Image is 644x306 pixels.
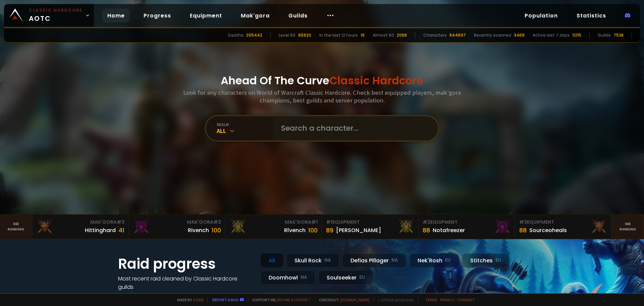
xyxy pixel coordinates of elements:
div: In the last 12 hours [319,32,358,38]
a: Statistics [571,9,611,23]
div: 2068 [397,32,407,38]
div: 7538 [613,32,624,38]
div: Mak'Gora [229,219,318,226]
small: NA [301,274,307,281]
a: #2Equipment88Notafreezer [419,215,515,239]
span: # 1 [326,219,332,225]
div: 3469 [514,32,525,38]
div: 65620 [298,32,311,38]
div: Soulseeker [318,270,373,285]
div: Doomhowl [260,270,316,285]
a: Privacy [440,297,454,302]
a: Terms [425,297,437,302]
a: #1Equipment89[PERSON_NAME] [322,215,419,239]
a: Progress [138,9,176,23]
small: EU [495,257,501,264]
span: AOTC [29,7,83,24]
div: 11215 [572,32,581,38]
a: See all progress [118,292,162,299]
div: Deaths [228,32,244,38]
div: Mak'Gora [133,219,221,226]
a: Population [519,9,563,23]
div: Hittinghard [85,226,116,234]
span: # 2 [213,219,221,225]
div: Defias Pillager [342,253,407,268]
span: Classic Hardcore [329,73,423,88]
div: Equipment [519,219,607,226]
div: 844697 [449,32,466,38]
a: Mak'Gora#2Rivench100 [129,215,225,239]
h1: Raid progress [118,253,252,274]
div: 205442 [246,32,262,38]
div: Recently scanned [474,32,511,38]
span: Checkout [315,297,370,302]
div: Skull Rock [286,253,339,268]
a: Mak'Gora#3Hittinghard41 [32,215,129,239]
div: 88 [519,226,527,235]
h1: Ahead Of The Curve [221,73,423,89]
a: Classic HardcoreAOTC [4,4,94,27]
div: Notafreezer [433,226,465,234]
div: Nek'Rosh [409,253,459,268]
a: Consent [457,297,475,302]
a: a fan [193,297,203,302]
a: Equipment [184,9,227,23]
small: Classic Hardcore [29,7,83,13]
div: 88 [423,226,430,235]
div: Almost 60 [373,32,394,38]
div: 41 [118,226,124,235]
h4: Most recent raid cleaned by Classic Hardcore guilds [118,274,252,291]
a: Seeranking [612,215,644,239]
div: Active last 7 days [533,32,570,38]
a: Guilds [283,9,313,23]
span: # 3 [117,219,124,225]
a: Home [102,9,130,23]
div: [PERSON_NAME] [336,226,381,234]
div: Characters [423,32,447,38]
div: Guilds [598,32,611,38]
h3: Look for any characters on World of Warcraft Classic Hardcore. Check best equipped players, mak'g... [180,89,464,104]
small: EU [359,274,365,281]
span: # 1 [311,219,318,225]
div: realm [217,122,273,127]
a: #3Equipment88Sourceoheals [515,215,612,239]
small: NA [391,257,398,264]
div: Equipment [326,219,414,226]
div: Sourceoheals [529,226,567,234]
input: Search a character... [277,116,430,140]
div: Level 60 [279,32,296,38]
a: Report a bug [212,297,238,302]
span: Support me, [248,297,311,302]
small: NA [324,257,331,264]
div: All [217,127,273,135]
div: All [260,253,283,268]
a: Mak'gora [235,9,275,23]
span: # 3 [519,219,527,225]
span: # 2 [423,219,430,225]
span: v. d752d5 - production [374,297,414,302]
a: [DOMAIN_NAME] [340,297,370,302]
div: 100 [308,226,318,235]
div: 100 [212,226,221,235]
div: Rivench [188,226,209,234]
div: Stitches [462,253,509,268]
div: Equipment [423,219,511,226]
div: Mak'Gora [36,219,124,226]
div: 19 [361,32,365,38]
span: Made by [173,297,203,302]
a: Mak'Gora#1Rîvench100 [225,215,322,239]
div: 89 [326,226,333,235]
a: Buy me a coffee [277,297,311,302]
div: Rîvench [284,226,306,234]
small: EU [445,257,451,264]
